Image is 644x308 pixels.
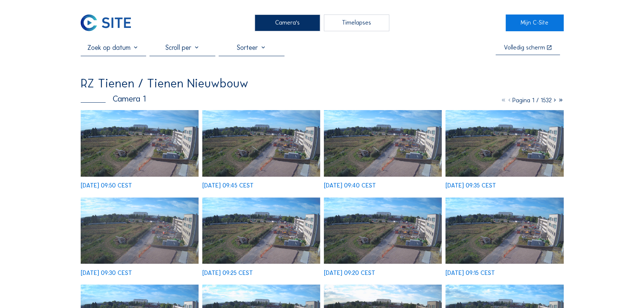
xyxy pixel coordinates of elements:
div: [DATE] 09:15 CEST [445,270,495,276]
div: [DATE] 09:30 CEST [81,270,132,276]
div: [DATE] 09:40 CEST [324,183,376,189]
img: image_52794711 [81,198,199,264]
span: Pagina 1 / 1532 [512,97,552,104]
div: [DATE] 09:20 CEST [324,270,375,276]
img: image_52795079 [202,110,321,177]
div: RZ Tienen / Tienen Nieuwbouw [81,77,248,89]
a: Mijn C-Site [506,15,564,32]
div: Camera's [255,15,321,32]
img: image_52794412 [324,198,442,264]
input: Zoek op datum 󰅀 [81,44,146,52]
div: Camera 1 [81,95,146,103]
div: [DATE] 09:35 CEST [445,183,496,189]
a: C-SITE Logo [81,15,139,32]
div: [DATE] 09:25 CEST [202,270,253,276]
div: [DATE] 09:50 CEST [81,183,132,189]
div: [DATE] 09:45 CEST [202,183,254,189]
img: image_52794932 [324,110,442,177]
img: C-SITE Logo [81,15,131,32]
img: image_52794565 [202,198,321,264]
div: Timelapses [324,15,390,32]
img: image_52795221 [81,110,199,177]
img: image_52794266 [445,198,564,264]
div: Volledig scherm [504,45,545,51]
img: image_52794783 [445,110,564,177]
